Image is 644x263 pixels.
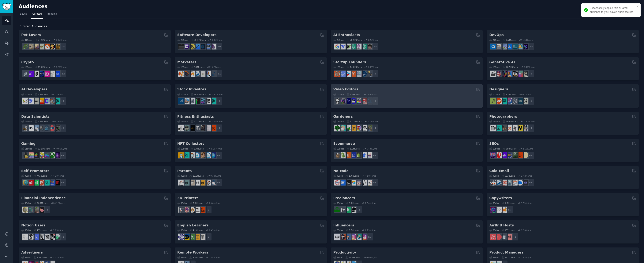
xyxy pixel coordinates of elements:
[47,12,57,16] span: Trending
[590,6,635,14] div: Successfully copied this curated audience to your saved audience list.
[31,11,43,19] a: Curated
[19,4,608,10] h2: Audiences
[636,5,639,8] button: close
[2,3,11,10] img: GummySearch logo
[32,12,42,16] span: Curated
[20,12,27,16] span: Saved
[46,11,58,19] a: Trending
[19,11,28,19] a: Saved
[19,24,47,29] span: Curated Audiences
